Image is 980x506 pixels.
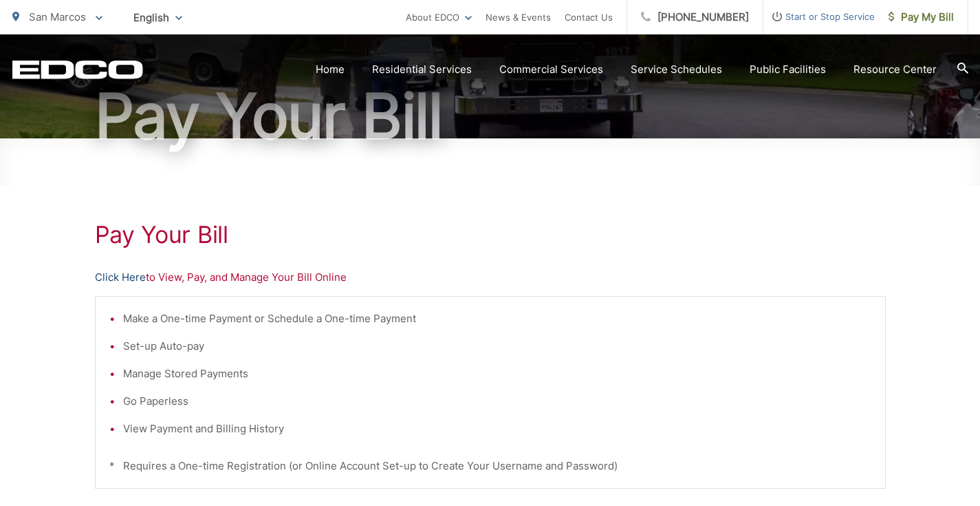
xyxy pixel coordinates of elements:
a: Resource Center [853,61,937,78]
a: Click Here [95,269,146,286]
h1: Pay Your Bill [95,221,886,249]
a: About EDCO [406,9,472,25]
li: Set-up Auto-pay [123,338,871,355]
a: Commercial Services [499,61,603,78]
p: to View, Pay, and Manage Your Bill Online [95,269,886,286]
li: Go Paperless [123,393,871,410]
li: Make a One-time Payment or Schedule a One-time Payment [123,310,871,327]
li: View Payment and Billing History [123,421,871,437]
a: Contact Us [565,9,613,25]
a: Home [316,61,345,78]
a: News & Events [486,9,551,25]
a: Service Schedules [631,61,722,78]
li: Manage Stored Payments [123,366,871,382]
a: EDCD logo. Return to the homepage. [12,60,143,79]
span: San Marcos [29,10,86,23]
p: * Requires a One-time Registration (or Online Account Set-up to Create Your Username and Password) [109,458,871,474]
span: English [123,6,193,30]
a: Residential Services [372,61,472,78]
h1: Pay Your Bill [12,82,968,151]
a: Public Facilities [750,61,826,78]
span: Pay My Bill [889,9,954,25]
